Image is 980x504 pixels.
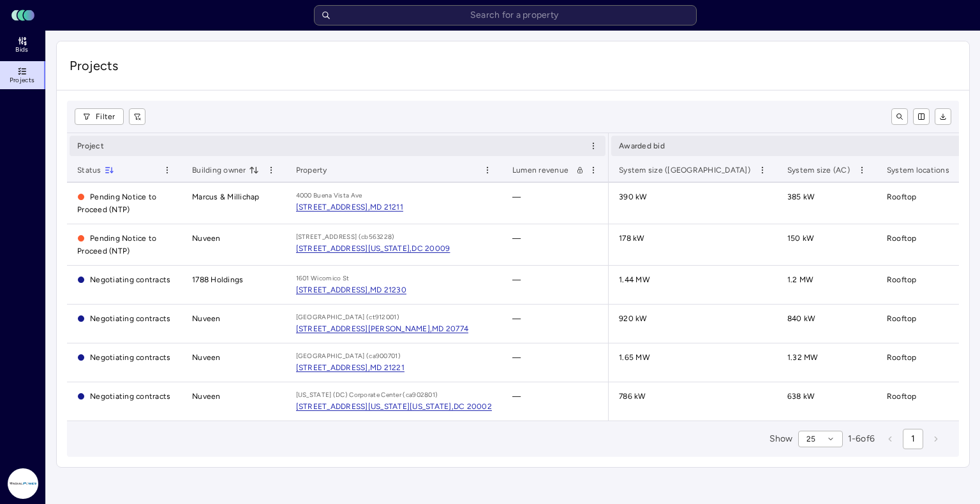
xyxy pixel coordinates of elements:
span: Rooftop [887,390,917,403]
div: [STREET_ADDRESS], [296,201,370,213]
td: 786 kW [609,382,777,421]
td: Marcus & Millichap [182,183,286,224]
span: Project [77,140,104,152]
button: toggle sorting [249,165,259,175]
td: 1.65 MW [609,343,777,382]
span: Rooftop [887,232,917,245]
span: Rooftop [887,312,917,325]
td: — [502,266,609,305]
span: 1 [911,432,915,446]
a: [STREET_ADDRESS][PERSON_NAME],MD 20774 [296,322,469,335]
div: MD 20774 [432,322,468,335]
div: omico St [322,273,349,284]
div: a902801) [409,390,438,400]
span: Negotiating contracts [90,353,170,362]
div: MD 21230 [370,284,406,296]
td: Nuveen [182,224,286,266]
div: t912001) [373,312,399,322]
div: DC 20002 [454,400,492,413]
td: — [502,305,609,343]
div: DC 20009 [412,242,450,255]
div: MD 21211 [370,201,403,213]
span: Pending Notice to Proceed (NTP) [77,192,156,214]
td: 1.44 MW [609,266,777,305]
td: Nuveen [182,305,286,343]
div: [GEOGRAPHIC_DATA] (c [296,351,373,361]
a: [STREET_ADDRESS][US_STATE][US_STATE],DC 20002 [296,400,492,413]
td: 1788 Holdings [182,266,286,305]
span: 1 - 6 of 6 [848,432,875,446]
span: System size (AC) [787,164,850,176]
span: Building owner [192,164,259,176]
span: Negotiating contracts [90,392,170,401]
td: — [502,382,609,421]
div: b563228) [364,232,394,242]
span: Bids [15,46,28,54]
span: Rooftop [887,351,917,364]
button: toggle search [891,108,908,125]
td: 150 kW [777,224,877,266]
button: toggle sorting [104,165,114,175]
button: show/hide columns [913,108,930,125]
span: 25 [806,433,816,445]
div: [STREET_ADDRESS][US_STATE][US_STATE], [296,400,454,413]
td: 920 kW [609,305,777,343]
span: System locations [887,164,949,176]
td: 840 kW [777,305,877,343]
div: [US_STATE] (DC) Corporate Center (c [296,390,410,400]
span: Rooftop [887,273,917,286]
span: Awarded bid [619,140,665,152]
td: Nuveen [182,382,286,421]
button: page 1 [903,429,923,449]
td: Nuveen [182,343,286,382]
td: 385 kW [777,183,877,224]
div: MD 21221 [370,361,405,374]
img: Radial Power [8,468,38,499]
button: previous page [880,429,900,449]
a: [STREET_ADDRESS],MD 21211 [296,201,403,213]
div: a900701) [373,351,401,361]
nav: pagination [880,429,946,449]
td: 178 kW [609,224,777,266]
button: next page [926,429,946,449]
div: [STREET_ADDRESS][US_STATE], [296,242,412,255]
button: Filter [75,108,124,125]
div: ista Ave [338,191,362,201]
a: [STREET_ADDRESS][US_STATE],DC 20009 [296,242,450,255]
span: Lumen revenue [512,164,568,176]
td: — [502,343,609,382]
span: Pending Notice to Proceed (NTP) [77,234,156,256]
td: 390 kW [609,183,777,224]
div: [STREET_ADDRESS] (c [296,232,365,242]
span: Filter [96,110,115,123]
span: Negotiating contracts [90,314,170,323]
a: [STREET_ADDRESS],MD 21221 [296,361,405,374]
span: Negotiating contracts [90,275,170,284]
span: Rooftop [887,191,917,203]
td: 1.32 MW [777,343,877,382]
input: Search for a property [314,5,697,25]
span: Projects [70,57,956,75]
div: [STREET_ADDRESS][PERSON_NAME], [296,322,433,335]
td: — [502,183,609,224]
td: 638 kW [777,382,877,421]
td: 1.2 MW [777,266,877,305]
div: 1601 Wic [296,273,322,284]
a: [STREET_ADDRESS],MD 21230 [296,284,406,296]
span: Property [296,164,327,176]
span: Projects [10,76,34,84]
td: — [502,224,609,266]
span: Show [769,432,793,446]
span: System size ([GEOGRAPHIC_DATA]) [619,164,750,176]
div: [STREET_ADDRESS], [296,284,370,296]
span: Status [77,164,114,176]
div: [GEOGRAPHIC_DATA] (c [296,312,373,322]
div: 4000 Buena V [296,191,339,201]
div: [STREET_ADDRESS], [296,361,370,374]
